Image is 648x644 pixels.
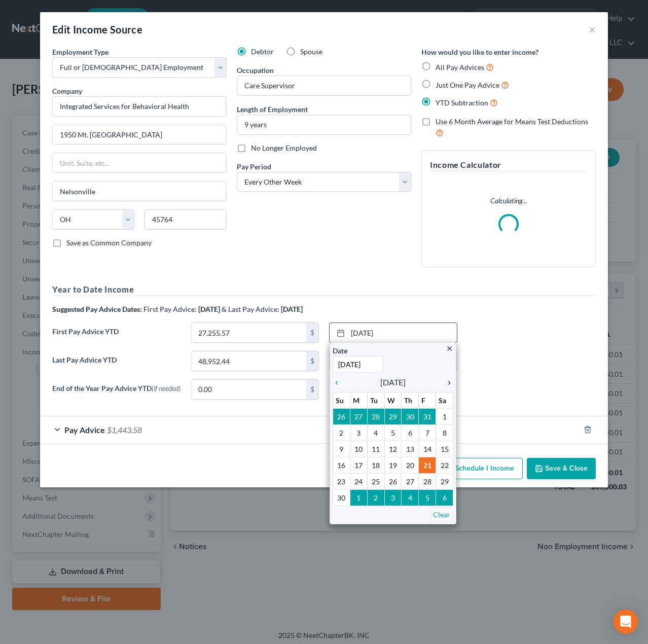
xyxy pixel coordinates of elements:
[402,490,419,506] td: 4
[350,457,367,474] td: 17
[333,425,350,441] td: 2
[237,104,308,115] label: Length of Employment
[402,409,419,425] td: 30
[419,409,436,425] td: 31
[143,305,197,313] span: First Pay Advice:
[333,409,350,425] td: 26
[436,490,453,506] td: 6
[222,305,279,313] span: & Last Pay Advice:
[440,376,453,388] a: chevron_right
[446,342,453,354] a: close
[384,409,402,425] td: 29
[281,305,303,313] strong: [DATE]
[53,153,226,172] input: Unit, Suite, etc...
[237,65,274,76] label: Occupation
[53,125,226,145] input: Enter address...
[402,474,419,490] td: 27
[191,351,306,371] input: 0.00
[66,238,152,247] span: Save as Common Company
[367,474,384,490] td: 25
[614,610,638,634] div: Open Intercom Messenger
[237,162,271,171] span: Pay Period
[384,392,402,409] th: W
[589,23,596,35] button: ×
[436,425,453,441] td: 8
[333,379,346,387] i: chevron_left
[436,409,453,425] td: 1
[350,474,367,490] td: 24
[384,474,402,490] td: 26
[384,490,402,506] td: 3
[251,47,274,56] span: Debtor
[333,345,347,356] label: Date
[53,182,226,201] input: Enter city...
[198,305,220,313] strong: [DATE]
[436,63,484,71] span: All Pay Advices
[436,441,453,457] td: 15
[350,490,367,506] td: 1
[436,392,453,409] th: Sa
[251,144,317,152] span: No Longer Employed
[107,425,142,435] span: $1,443.58
[421,458,523,479] button: Add Schedule I Income
[52,283,596,296] h5: Year to Date Income
[237,115,411,134] input: ex: 2 years
[47,323,186,351] label: First Pay Advice YTD
[333,441,350,457] td: 9
[145,209,227,230] input: Enter zip...
[436,474,453,490] td: 29
[440,379,453,387] i: chevron_right
[380,376,406,388] span: [DATE]
[419,441,436,457] td: 14
[350,409,367,425] td: 27
[419,457,436,474] td: 21
[152,384,181,392] span: (if needed)
[64,425,105,435] span: Pay Advice
[419,474,436,490] td: 28
[47,351,186,379] label: Last Pay Advice YTD
[333,474,350,490] td: 23
[350,425,367,441] td: 3
[367,441,384,457] td: 11
[402,425,419,441] td: 6
[350,441,367,457] td: 10
[436,81,499,89] span: Just One Pay Advice
[52,87,82,95] span: Company
[52,48,109,56] span: Employment Type
[430,159,587,171] h5: Income Calculator
[419,490,436,506] td: 5
[333,376,346,388] a: chevron_left
[237,76,411,95] input: --
[421,47,538,57] label: How would you like to enter income?
[419,392,436,409] th: F
[402,392,419,409] th: Th
[306,351,318,371] div: $
[191,323,306,342] input: 0.00
[306,323,318,342] div: $
[367,409,384,425] td: 28
[350,392,367,409] th: M
[402,441,419,457] td: 13
[419,425,436,441] td: 7
[333,457,350,474] td: 16
[367,392,384,409] th: Tu
[333,490,350,506] td: 30
[446,345,453,352] i: close
[367,425,384,441] td: 4
[52,96,227,117] input: Search company by name...
[436,117,588,126] span: Use 6 Month Average for Means Test Deductions
[330,323,457,342] a: [DATE]
[191,380,306,399] input: 0.00
[384,441,402,457] td: 12
[52,305,142,313] strong: Suggested Pay Advice Dates:
[436,98,488,107] span: YTD Subtraction
[430,196,587,206] p: Calculating...
[527,458,596,479] button: Save & Close
[300,47,322,56] span: Spouse
[436,457,453,474] td: 22
[402,457,419,474] td: 20
[333,392,350,409] th: Su
[333,356,383,373] input: 1/1/2013
[384,425,402,441] td: 5
[367,457,384,474] td: 18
